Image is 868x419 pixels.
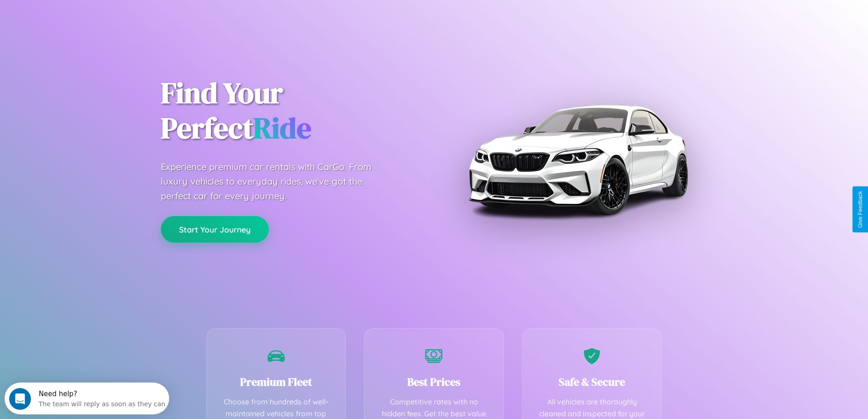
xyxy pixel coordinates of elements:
span: Ride [253,108,311,148]
div: Give Feedback [857,191,863,228]
button: Start Your Journey [161,216,269,243]
h1: Find Your Perfect [161,76,421,146]
iframe: Intercom live chat discovery launcher [5,383,169,414]
h3: Premium Fleet [221,374,332,389]
h3: Best Prices [378,374,490,389]
div: Need help? [34,8,161,15]
h3: Safe & Secure [536,374,648,389]
div: The team will reply as soon as they can [34,15,161,25]
iframe: Intercom live chat [9,388,31,410]
img: Premium BMW car rental vehicle [464,46,692,274]
div: Open Intercom Messenger [4,4,169,29]
p: Experience premium car rentals with CarGo. From luxury vehicles to everyday rides, we've got the ... [161,160,389,203]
